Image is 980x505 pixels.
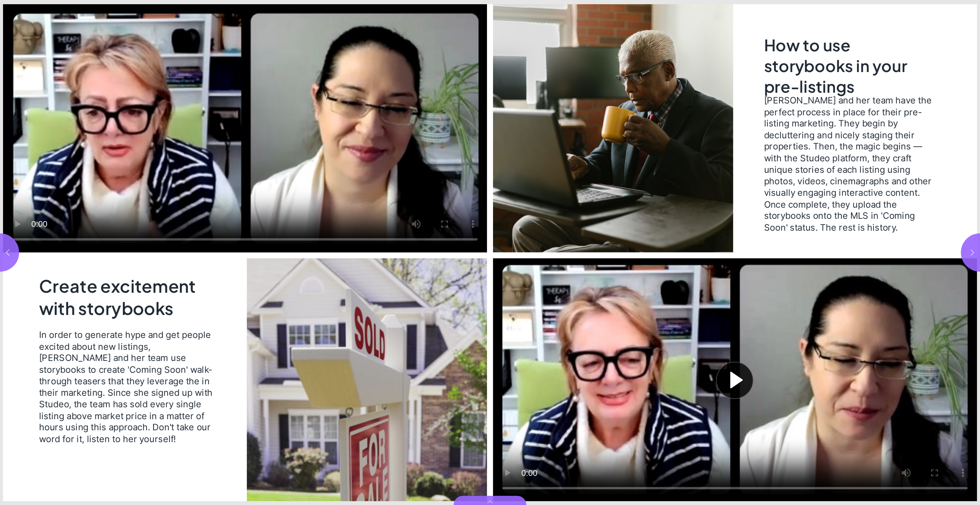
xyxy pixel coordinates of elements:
[764,95,938,233] span: [PERSON_NAME] and her team have the perfect process in place for their pre-listing marketing. The...
[39,329,219,444] span: In order to generate hype and get people excited about new listings, [PERSON_NAME] and her team u...
[490,4,980,501] section: Page 5
[3,4,487,252] video: Video
[39,275,222,320] h2: Create excitement with storybooks
[764,35,941,85] h2: How to use storybooks in your pre-listings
